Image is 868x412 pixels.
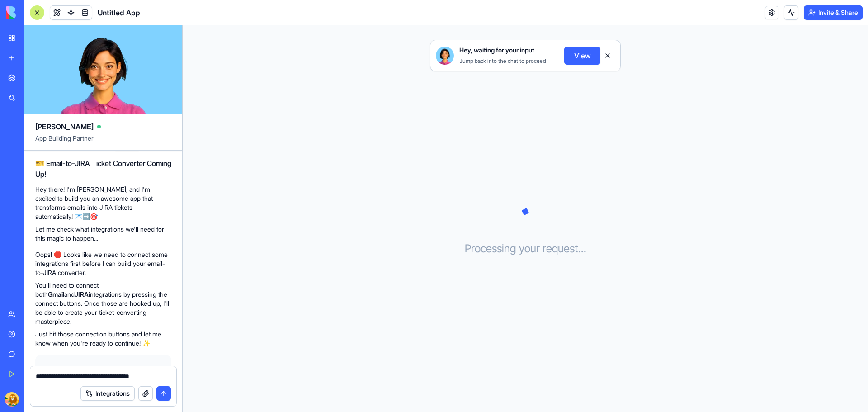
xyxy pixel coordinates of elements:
button: Invite & Share [804,5,863,20]
span: . [578,242,581,256]
h2: 🎫 Email-to-JIRA Ticket Converter Coming Up! [35,158,171,180]
img: Ella_00000_wcx2te.png [436,47,454,65]
h3: Processing your request [465,242,586,256]
img: ACg8ocJ3L53AImmsp96Hlfde1j5Q7IuUUlRXyb3Tx8a3aACrVBRoaRXx5Q=s96-c [5,392,19,407]
p: You'll need to connect both and integrations by pressing the connect buttons. Once those are hook... [35,281,171,326]
strong: Gmail [48,290,64,298]
span: App Building Partner [35,134,171,150]
p: Let me check what integrations we'll need for this magic to happen... [35,225,171,243]
span: [PERSON_NAME] [35,121,94,132]
button: View [564,47,600,65]
p: Hey there! I'm [PERSON_NAME], and I'm excited to build you an awesome app that transforms emails ... [35,185,171,221]
span: . [584,242,586,256]
span: Jump back into the chat to proceed [459,57,546,64]
span: . [581,242,584,256]
span: Hey, waiting for your input [459,46,534,55]
button: Integrations [80,386,135,401]
strong: JIRA [75,290,89,298]
p: Just hit those connection buttons and let me know when you're ready to continue! ✨ [35,330,171,348]
span: Untitled App [98,7,140,18]
p: Oops! 🛑 Looks like we need to connect some integrations first before I can build your email-to-JI... [35,250,171,277]
img: logo [6,6,62,19]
